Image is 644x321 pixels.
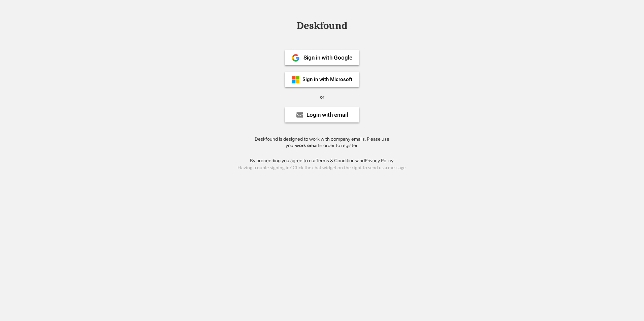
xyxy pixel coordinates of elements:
[250,157,394,164] div: By proceeding you agree to our and
[292,54,300,62] img: 1024px-Google__G__Logo.svg.png
[302,77,352,82] div: Sign in with Microsoft
[320,94,324,101] div: or
[303,55,352,61] div: Sign in with Google
[292,76,300,84] img: ms-symbollockup_mssymbol_19.png
[307,112,348,118] div: Login with email
[293,21,351,31] div: Deskfound
[295,143,319,148] strong: work email
[365,158,394,164] a: Privacy Policy.
[316,158,357,164] a: Terms & Conditions
[246,136,398,149] div: Deskfound is designed to work with company emails. Please use your in order to register.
